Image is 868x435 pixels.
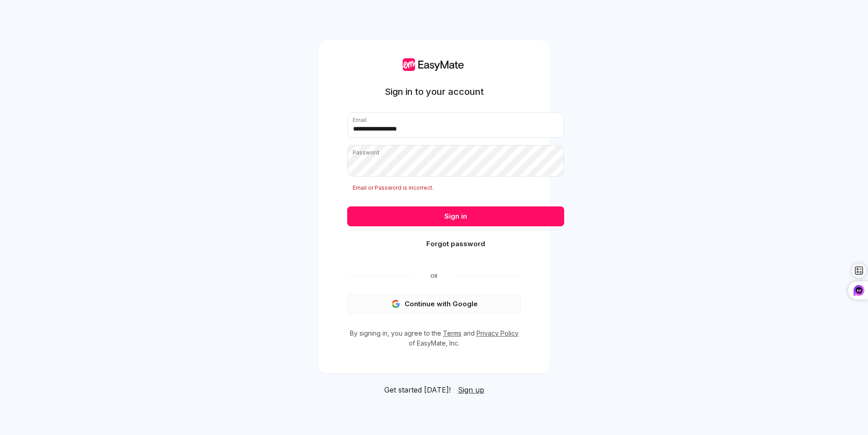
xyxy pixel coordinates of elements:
a: Terms [443,329,462,337]
span: Sign up [458,385,484,394]
a: Privacy Policy [476,329,519,337]
button: Continue with Google [347,294,521,314]
button: Forgot password [347,234,564,254]
span: Get started [DATE]! [384,384,451,395]
span: Or [412,272,456,280]
p: By signing in, you agree to the and of EasyMate, Inc. [347,328,521,348]
p: Email or Password is incorrect. [347,184,564,192]
a: Sign up [458,384,484,395]
h1: Sign in to your account [385,85,484,98]
button: Sign in [347,206,564,226]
